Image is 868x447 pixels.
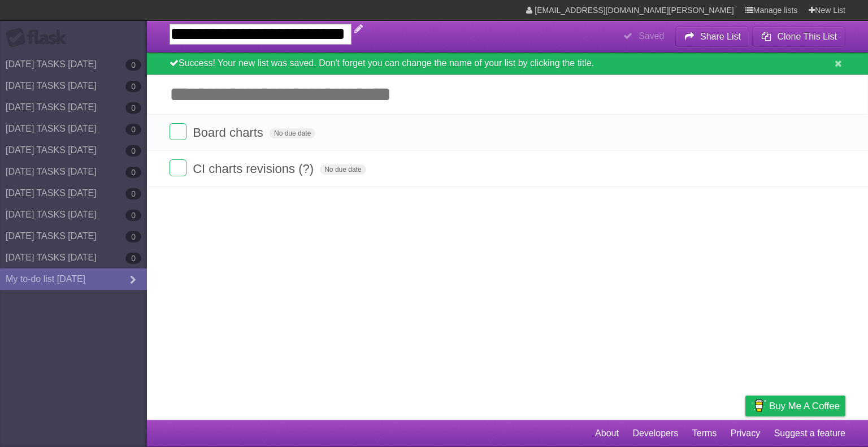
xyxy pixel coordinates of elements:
[6,28,73,48] div: Flask
[125,188,141,199] b: 0
[170,123,186,140] label: Done
[125,124,141,135] b: 0
[125,167,141,178] b: 0
[125,231,141,242] b: 0
[125,253,141,264] b: 0
[745,396,845,416] a: Buy me a coffee
[125,210,141,221] b: 0
[731,423,760,444] a: Privacy
[270,128,315,138] span: No due date
[774,423,845,444] a: Suggest a feature
[125,145,141,157] b: 0
[125,59,141,71] b: 0
[595,423,619,444] a: About
[193,162,316,176] span: CI charts revisions (?)
[147,53,868,75] div: Success! Your new list was saved. Don't forget you can change the name of your list by clicking t...
[125,81,141,92] b: 0
[777,32,837,41] b: Clone This List
[675,27,750,47] button: Share List
[125,102,141,114] b: 0
[320,164,366,175] span: No due date
[170,159,186,176] label: Done
[639,31,664,41] b: Saved
[632,423,678,444] a: Developers
[751,396,766,415] img: Buy me a coffee
[692,423,717,444] a: Terms
[700,32,741,41] b: Share List
[769,396,840,416] span: Buy me a coffee
[193,125,266,140] span: Board charts
[752,27,845,47] button: Clone This List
